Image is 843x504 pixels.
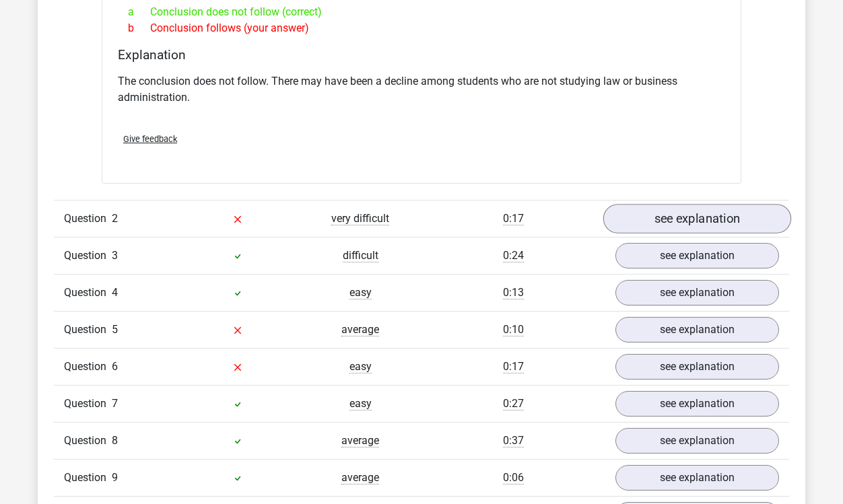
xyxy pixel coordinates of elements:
div: Conclusion does not follow (correct) [118,4,725,20]
span: a [128,4,150,20]
a: see explanation [615,243,779,268]
span: Question [64,396,112,412]
span: 2 [112,212,118,225]
span: very difficult [331,212,389,225]
span: 3 [112,249,118,262]
span: 0:27 [503,397,524,410]
span: Question [64,322,112,338]
span: Question [64,433,112,449]
h4: Explanation [118,47,725,63]
a: see explanation [615,465,779,491]
span: b [128,20,150,36]
span: average [341,434,379,447]
span: Give feedback [123,134,177,144]
span: average [341,323,379,336]
span: 0:17 [503,360,524,373]
a: see explanation [615,391,779,417]
span: 7 [112,397,118,410]
a: see explanation [615,354,779,380]
span: Question [64,248,112,264]
span: difficult [343,249,378,262]
span: easy [349,360,372,373]
div: Conclusion follows (your answer) [118,20,725,36]
span: 5 [112,323,118,336]
span: easy [349,286,372,299]
a: see explanation [615,428,779,454]
span: Question [64,211,112,227]
span: 9 [112,471,118,484]
span: 4 [112,286,118,299]
a: see explanation [615,280,779,305]
span: 0:06 [503,471,524,484]
span: 8 [112,434,118,447]
span: 6 [112,360,118,373]
span: 0:37 [503,434,524,447]
a: see explanation [603,204,791,233]
span: average [341,471,379,484]
span: 0:17 [503,212,524,225]
span: Question [64,470,112,486]
span: Question [64,359,112,375]
p: The conclusion does not follow. There may have been a decline among students who are not studying... [118,73,725,106]
span: 0:10 [503,323,524,336]
span: easy [349,397,372,410]
a: see explanation [615,317,779,343]
span: 0:24 [503,249,524,262]
span: 0:13 [503,286,524,299]
span: Question [64,285,112,301]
